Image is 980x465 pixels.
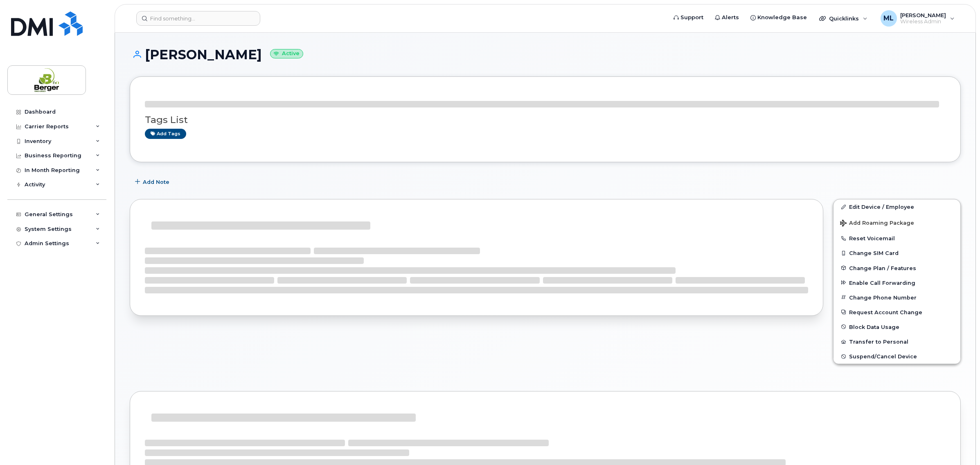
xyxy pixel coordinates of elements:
button: Change Plan / Features [834,261,960,275]
button: Change Phone Number [834,290,960,305]
button: Reset Voicemail [834,231,960,246]
button: Add Note [130,174,176,189]
span: Add Roaming Package [840,220,914,228]
button: Change SIM Card [834,246,960,260]
h3: Tags List [145,115,946,125]
button: Enable Call Forwarding [834,275,960,290]
small: Active [270,49,303,58]
button: Transfer to Personal [834,334,960,349]
button: Suspend/Cancel Device [834,349,960,364]
h1: [PERSON_NAME] [130,47,961,62]
button: Add Roaming Package [834,214,960,231]
span: Enable Call Forwarding [849,279,915,286]
span: Add Note [143,178,169,186]
a: Edit Device / Employee [834,199,960,214]
button: Block Data Usage [834,320,960,334]
a: Add tags [145,129,186,139]
span: Suspend/Cancel Device [849,353,917,360]
button: Request Account Change [834,305,960,320]
span: Change Plan / Features [849,265,916,271]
